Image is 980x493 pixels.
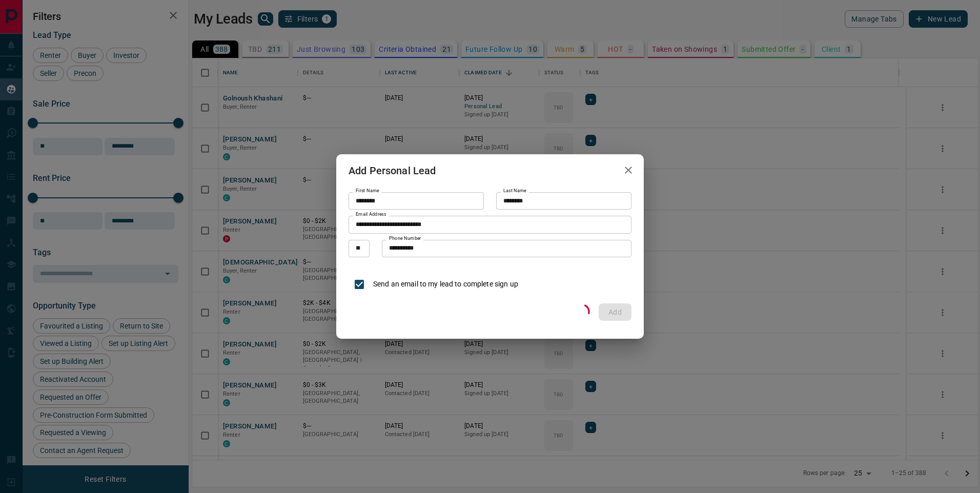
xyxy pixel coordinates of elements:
label: Last Name [503,188,526,194]
label: First Name [356,188,379,194]
label: Email Address [356,211,386,218]
h2: Add Personal Lead [336,154,448,187]
div: Loading [572,301,593,323]
label: Phone Number [389,235,421,242]
p: Send an email to my lead to complete sign up [373,279,518,290]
